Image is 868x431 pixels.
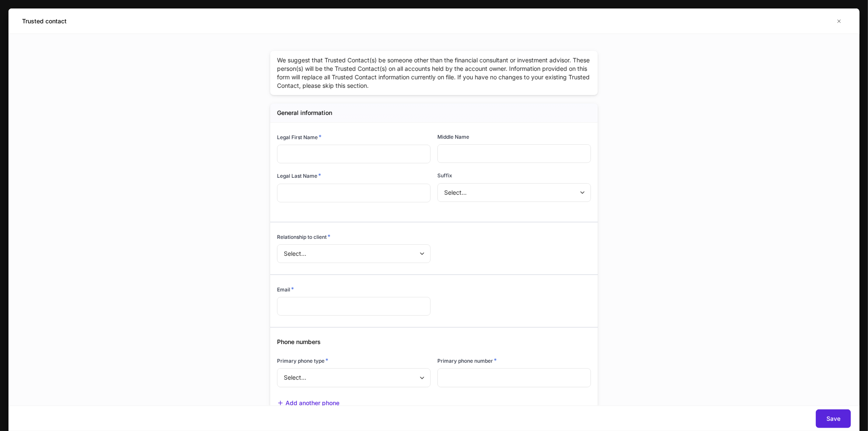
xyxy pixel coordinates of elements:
h6: Suffix [437,171,452,179]
h5: Trusted contact [22,17,67,25]
h5: General information [277,109,332,117]
button: Add another phone [277,399,339,408]
h6: Middle Name [437,133,469,141]
h6: Email [277,285,294,294]
h6: Legal Last Name [277,171,321,180]
h6: Primary phone number [437,356,497,365]
div: Phone numbers [270,327,591,346]
h6: Relationship to client [277,232,330,241]
button: Save [816,409,851,428]
div: Save [826,414,840,423]
div: Select... [277,244,430,263]
div: Select... [277,368,430,387]
div: We suggest that Trusted Contact(s) be someone other than the financial consultant or investment a... [270,51,598,95]
h6: Legal First Name [277,133,322,141]
h6: Primary phone type [277,356,328,365]
div: Select... [437,183,591,202]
